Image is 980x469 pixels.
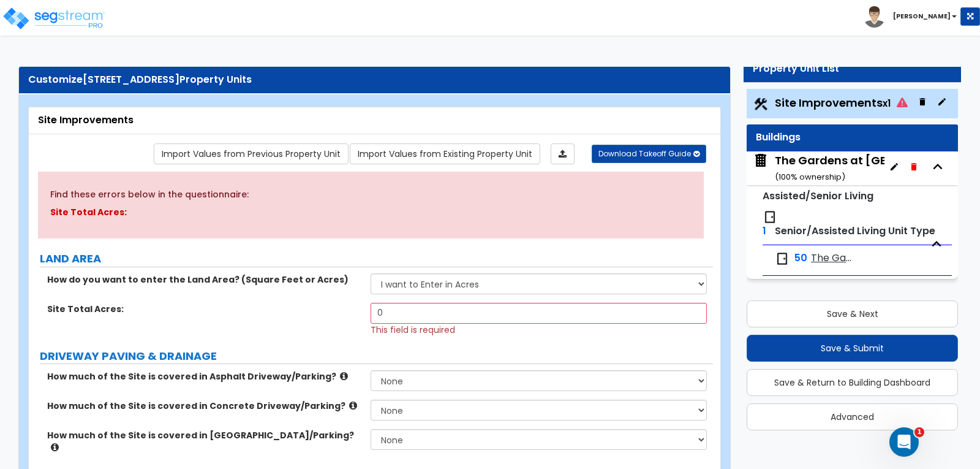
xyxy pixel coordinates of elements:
[38,113,711,128] div: Site Improvements
[47,370,361,383] label: How much of the Site is covered in Asphalt Driveway/Parking?
[340,372,348,381] i: click for more info!
[775,251,790,266] img: door.png
[28,73,721,87] div: Customize Property Units
[747,403,958,430] button: Advanced
[775,224,935,238] span: Senior/Assisted Living Unit Type
[756,131,949,145] div: Buildings
[763,210,777,224] img: door.png
[47,400,361,412] label: How much of the Site is covered in Concrete Driveway/Parking?
[47,303,361,315] label: Site Total Acres:
[883,97,891,110] small: x1
[154,143,349,164] a: Import the dynamic attribute values from previous properties.
[753,153,769,169] img: building.svg
[914,427,924,437] span: 1
[371,324,455,336] span: This field is required
[747,300,958,327] button: Save & Next
[763,189,873,203] small: Assisted/Senior Living
[50,190,692,199] h5: Find these errors below in the questionnaire:
[747,335,958,362] button: Save & Submit
[349,401,357,410] i: click for more info!
[51,443,59,452] i: click for more info!
[811,251,855,265] span: The Gardens at Paulding
[2,6,106,31] img: logo_pro_r.png
[47,273,361,286] label: How do you want to enter the Land Area? (Square Feet or Acres)
[794,251,807,265] span: 50
[763,224,766,238] span: 1
[753,62,952,76] div: Property Unit List
[592,145,706,163] button: Download Takeoff Guide
[47,429,361,454] label: How much of the Site is covered in [GEOGRAPHIC_DATA]/Parking?
[753,96,769,112] img: Construction.png
[893,12,951,21] b: [PERSON_NAME]
[40,251,713,267] label: LAND AREA
[747,369,958,396] button: Save & Return to Building Dashboard
[889,427,919,457] iframe: Intercom live chat
[775,95,908,110] span: Site Improvements
[864,6,885,28] img: avatar.png
[350,143,540,164] a: Import the dynamic attribute values from existing properties.
[40,348,713,364] label: DRIVEWAY PAVING & DRAINAGE
[50,205,692,220] p: Site Total Acres:
[598,148,691,159] span: Download Takeoff Guide
[775,171,845,183] small: ( 100 % ownership)
[551,143,575,164] a: Import the dynamic attributes value through Excel sheet
[753,153,884,184] span: The Gardens at Paulding
[83,72,179,86] span: [STREET_ADDRESS]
